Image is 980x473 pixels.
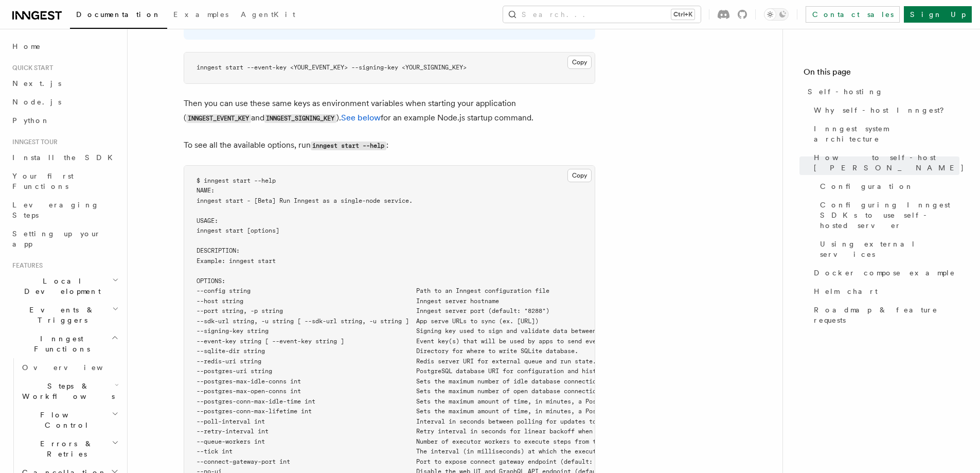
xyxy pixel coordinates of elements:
[804,66,959,82] h4: On this page
[76,10,161,19] span: Documentation
[184,138,595,153] p: To see all the available options, run :
[197,277,225,285] span: OPTIONS:
[810,264,959,282] a: Docker compose example
[197,307,549,314] span: --port string, -p string Inngest server port (default: "8288")
[18,358,121,377] a: Overview
[820,239,959,259] span: Using external services
[764,8,789,21] button: Toggle dark mode
[820,200,959,231] span: Configuring Inngest SDKs to use self-hosted server
[186,114,251,123] code: INNGEST_EVENT_KEY
[197,388,812,395] span: --postgres-max-open-conns int Sets the maximum number of open database connections allowed in the...
[567,169,592,182] button: Copy
[814,124,959,144] span: Inngest system architecture
[197,217,218,224] span: USAGE:
[8,276,112,296] span: Local Development
[814,105,951,115] span: Why self-host Inngest?
[184,96,595,126] p: Then you can use these same keys as environment variables when starting your application ( and )....
[810,301,959,329] a: Roadmap & feature requests
[12,201,99,219] span: Leveraging Steps
[904,6,972,23] a: Sign Up
[197,247,240,254] span: DESCRIPTION:
[197,448,715,455] span: --tick int The interval (in milliseconds) at which the executor polls the queue (default: 150)
[814,305,959,325] span: Roadmap & feature requests
[18,439,112,459] span: Errors & Retries
[197,428,783,435] span: --retry-interval int Retry interval in seconds for linear backoff when retrying functions - must ...
[12,230,101,248] span: Setting up your app
[197,287,549,294] span: --config string Path to an Inngest configuration file
[8,138,58,146] span: Inngest tour
[12,116,50,125] span: Python
[235,3,301,28] a: AgentKit
[810,148,959,177] a: How to self-host [PERSON_NAME]
[197,197,413,204] span: inngest start - [Beta] Run Inngest as a single-node service.
[8,148,121,167] a: Install the SDK
[18,434,121,463] button: Errors & Retries
[197,438,679,445] span: --queue-workers int Number of executor workers to execute steps from the queue (default: 100)
[197,347,578,355] span: --sqlite-dir string Directory for where to write SQLite database.
[197,187,215,194] span: NAME:
[12,172,74,190] span: Your first Functions
[8,37,121,56] a: Home
[814,152,965,173] span: How to self-host [PERSON_NAME]
[671,9,694,20] kbd: Ctrl+K
[567,56,592,69] button: Copy
[197,327,672,335] span: --signing-key string Signing key used to sign and validate data between the server and apps.
[197,257,276,265] span: Example: inngest start
[8,305,112,325] span: Events & Triggers
[8,64,53,72] span: Quick start
[12,79,61,87] span: Next.js
[808,86,883,97] span: Self-hosting
[22,363,128,372] span: Overview
[12,41,41,51] span: Home
[8,224,121,253] a: Setting up your app
[814,268,955,278] span: Docker compose example
[810,101,959,119] a: Why self-host Inngest?
[70,3,167,29] a: Documentation
[18,381,115,401] span: Steps & Workflows
[197,64,467,71] span: inngest start --event-key <YOUR_EVENT_KEY> --signing-key <YOUR_SIGNING_KEY>
[814,286,878,296] span: Helm chart
[804,82,959,101] a: Self-hosting
[197,458,614,465] span: --connect-gateway-port int Port to expose connect gateway endpoint (default: 8289)
[197,338,661,345] span: --event-key string [ --event-key string ] Event key(s) that will be used by apps to send events t...
[197,318,539,325] span: --sdk-url string, -u string [ --sdk-url string, -u string ] App serve URLs to sync (ex. [URL])
[18,377,121,406] button: Steps & Workflows
[8,334,111,354] span: Inngest Functions
[8,261,43,270] span: Features
[197,358,895,365] span: --redis-uri string Redis server URI for external queue and run state. Defaults to self-contained,...
[197,408,765,415] span: --postgres-conn-max-lifetime int Sets the maximum amount of time, in minutes, a PostgreSQL connec...
[820,181,914,191] span: Configuration
[810,282,959,301] a: Helm chart
[12,153,119,162] span: Install the SDK
[197,418,661,425] span: --poll-interval int Interval in seconds between polling for updates to apps (default: 0)
[503,6,701,23] button: Search...Ctrl+K
[264,114,336,123] code: INNGEST_SIGNING_KEY
[816,196,959,235] a: Configuring Inngest SDKs to use self-hosted server
[8,329,121,358] button: Inngest Functions
[8,111,121,130] a: Python
[8,74,121,93] a: Next.js
[167,3,235,28] a: Examples
[8,167,121,196] a: Your first Functions
[173,10,228,19] span: Examples
[8,272,121,301] button: Local Development
[8,301,121,329] button: Events & Triggers
[197,378,780,385] span: --postgres-max-idle-conns int Sets the maximum number of idle database connections in the Postgre...
[816,177,959,196] a: Configuration
[197,367,758,375] span: --postgres-uri string PostgreSQL database URI for configuration and history persistence. Defaults...
[8,196,121,224] a: Leveraging Steps
[816,235,959,264] a: Using external services
[197,227,279,234] span: inngest start [options]
[197,177,276,184] span: $ inngest start --help
[806,6,900,23] a: Contact sales
[197,297,499,305] span: --host string Inngest server hostname
[810,119,959,148] a: Inngest system architecture
[241,10,295,19] span: AgentKit
[8,93,121,111] a: Node.js
[18,406,121,434] button: Flow Control
[311,142,386,150] code: inngest start --help
[341,113,381,122] a: See below
[197,398,755,405] span: --postgres-conn-max-idle-time int Sets the maximum amount of time, in minutes, a PostgreSQL conne...
[18,410,112,430] span: Flow Control
[12,98,61,106] span: Node.js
